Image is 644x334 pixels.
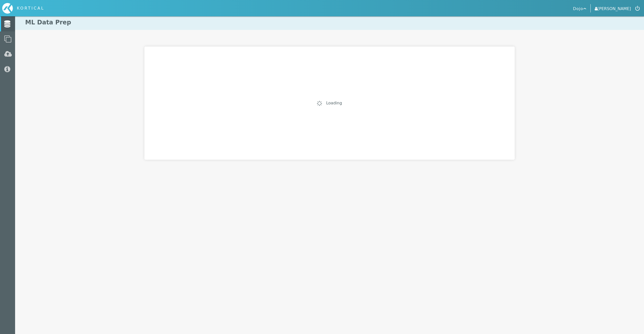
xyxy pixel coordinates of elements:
[322,100,342,106] p: Loading
[2,3,49,14] a: KORTICAL
[570,4,591,13] button: Dojo
[15,15,644,30] h1: ML Data Prep
[583,8,586,10] img: icon-arrow--selector--white.svg
[2,3,49,14] div: Home
[595,5,631,12] a: [PERSON_NAME]
[635,6,640,11] img: icon-logout.svg
[2,3,13,14] img: icon-kortical.svg
[17,5,45,11] div: KORTICAL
